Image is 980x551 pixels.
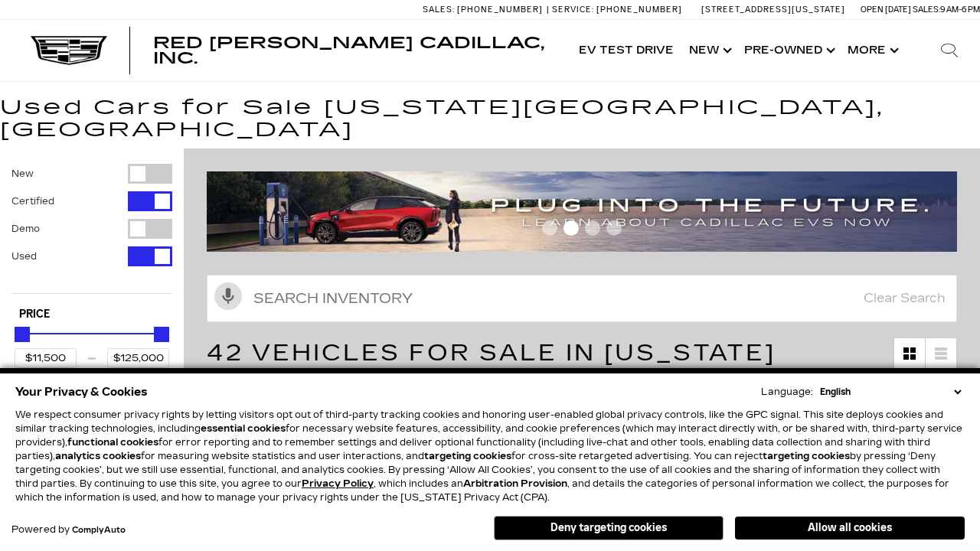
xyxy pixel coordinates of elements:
div: Minimum Price [15,327,30,342]
div: Language: [761,387,813,396]
label: Demo [11,221,40,236]
a: Sales: [PHONE_NUMBER] [423,5,547,14]
strong: Arbitration Provision [463,478,567,489]
span: [PHONE_NUMBER] [457,5,543,15]
span: [PHONE_NUMBER] [596,5,682,15]
strong: functional cookies [67,437,158,448]
strong: analytics cookies [55,451,141,461]
span: Sales: [913,5,940,15]
h5: Price [19,308,165,321]
span: 9 AM-6 PM [940,5,980,15]
a: EV Test Drive [571,20,681,81]
span: Go to slide 2 [563,220,579,236]
input: Search Inventory [207,275,957,322]
label: New [11,166,34,181]
label: Used [11,249,37,264]
a: Pre-Owned [737,20,840,81]
span: 42 Vehicles for Sale in [US_STATE][GEOGRAPHIC_DATA], [GEOGRAPHIC_DATA] [207,339,844,397]
a: Service: [PHONE_NUMBER] [547,5,686,14]
span: Go to slide 1 [542,220,557,236]
select: Language Select [816,385,965,399]
span: Red [PERSON_NAME] Cadillac, Inc. [153,34,544,67]
span: Open [DATE] [861,5,911,15]
span: Go to slide 4 [606,220,622,236]
div: Powered by [11,525,126,535]
p: We respect consumer privacy rights by letting visitors opt out of third-party tracking cookies an... [15,408,965,504]
img: Cadillac Dark Logo with Cadillac White Text [31,36,107,65]
span: Sales: [423,5,455,15]
strong: targeting cookies [424,451,511,461]
span: Service: [552,5,594,15]
strong: targeting cookies [763,451,850,461]
a: New [681,20,737,81]
svg: Click to toggle on voice search [214,282,242,310]
input: Minimum [15,348,77,368]
div: Maximum Price [154,327,169,342]
button: More [840,20,903,81]
input: Maximum [107,348,169,368]
img: ev-blog-post-banners4 [207,171,957,252]
div: Filter by Vehicle Type [11,164,172,293]
a: Red [PERSON_NAME] Cadillac, Inc. [153,35,556,66]
span: Your Privacy & Cookies [15,381,148,403]
a: ComplyAuto [72,526,126,535]
button: Allow all cookies [735,517,965,540]
a: Privacy Policy [302,478,374,489]
strong: essential cookies [201,423,286,434]
button: Deny targeting cookies [494,516,724,540]
span: Go to slide 3 [585,220,600,236]
div: Price [15,321,169,368]
label: Certified [11,194,54,209]
a: [STREET_ADDRESS][US_STATE] [701,5,845,15]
